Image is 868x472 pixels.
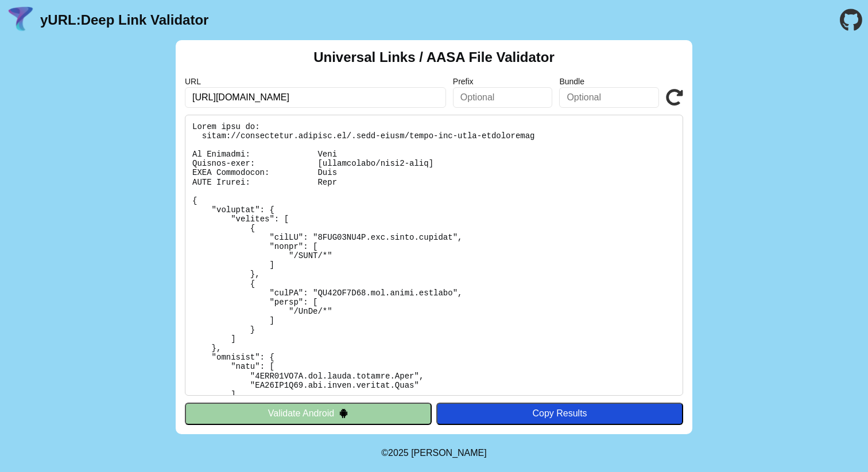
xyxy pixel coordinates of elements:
pre: Lorem ipsu do: sitam://consectetur.adipisc.el/.sedd-eiusm/tempo-inc-utla-etdoloremag Al Enimadmi:... [185,115,683,396]
input: Required [185,87,446,108]
button: Copy Results [436,403,683,424]
span: 2025 [388,448,409,458]
input: Optional [453,87,553,108]
label: Prefix [453,77,553,86]
img: yURL Logo [6,5,36,35]
input: Optional [559,87,659,108]
a: yURL:Deep Link Validator [40,12,208,28]
div: Copy Results [442,408,677,419]
label: Bundle [559,77,659,86]
label: URL [185,77,446,86]
img: droidIcon.svg [339,408,348,418]
button: Validate Android [185,403,432,424]
h2: Universal Links / AASA File Validator [313,49,555,65]
a: Michael Ibragimchayev's Personal Site [411,448,487,458]
footer: © [381,434,486,472]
